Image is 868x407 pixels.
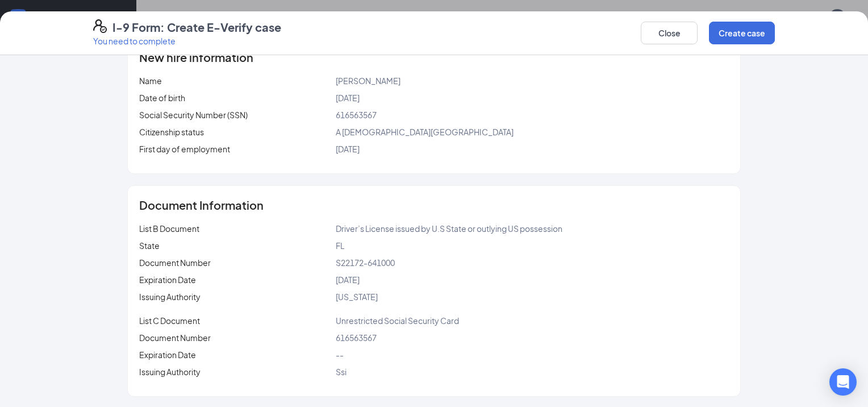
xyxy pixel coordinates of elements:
span: -- [336,350,344,360]
span: Document Information [139,200,264,211]
span: Name [139,76,162,86]
span: Issuing Authority [139,367,201,377]
span: [DATE] [336,93,360,103]
span: Ssi [336,367,347,377]
span: [US_STATE] [336,292,378,302]
span: S22172-641000 [336,258,395,268]
span: A [DEMOGRAPHIC_DATA][GEOGRAPHIC_DATA] [336,127,514,137]
button: Create case [709,22,775,44]
span: Citizenship status [139,127,204,137]
h4: I-9 Form: Create E-Verify case [112,19,281,35]
span: Expiration Date [139,350,196,360]
span: [DATE] [336,144,360,154]
p: You need to complete [93,35,281,47]
span: List C Document [139,315,200,326]
span: Expiration Date [139,275,196,285]
span: [DATE] [336,275,360,285]
span: FL [336,240,344,251]
span: Issuing Authority [139,292,201,302]
span: Social Security Number (SSN) [139,110,248,120]
span: List B Document [139,223,199,234]
span: Document Number [139,333,211,343]
span: 616563567 [336,333,377,343]
span: 616563567 [336,110,377,120]
span: Unrestricted Social Security Card [336,315,459,326]
svg: FormI9EVerifyIcon [93,19,107,33]
button: Close [641,22,698,44]
span: New hire information [139,52,253,63]
span: Document Number [139,258,211,268]
span: Date of birth [139,93,185,103]
span: Driver’s License issued by U.S State or outlying US possession [336,223,562,234]
span: [PERSON_NAME] [336,76,400,86]
span: State [139,240,160,251]
span: First day of employment [139,144,230,154]
div: Open Intercom Messenger [829,368,857,396]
